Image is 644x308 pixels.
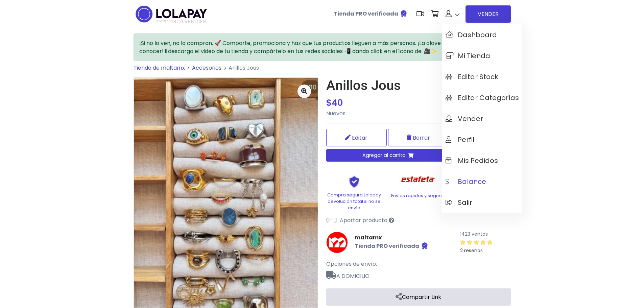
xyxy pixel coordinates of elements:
[413,134,430,142] span: Borrar
[134,3,209,25] img: logo
[355,234,429,242] a: maltamx
[446,52,490,60] span: Mi tienda
[355,242,419,250] b: Tienda PRO verificada
[326,268,511,280] span: A DOMICILIO
[326,260,377,268] span: Opciones de envío:
[442,192,522,213] a: Salir
[326,77,511,94] h1: Anillos Jous
[389,217,394,223] i: Sólo tú verás el producto listado en tu tienda pero podrás venderlo si compartes su enlace directo
[192,64,221,72] a: Accesorios
[134,64,185,72] a: Tienda de maltamx
[390,192,447,199] p: Envíos rápidos y seguros
[157,19,206,25] span: TRENDIER
[326,149,450,162] button: Agregar al carrito
[332,97,343,109] span: 40
[157,20,172,23] span: POWERED BY
[446,178,486,185] span: Balance
[229,64,259,72] span: Anillos Jous
[334,10,398,18] b: Tienda PRO verificada
[134,64,511,77] nav: breadcrumb
[337,175,371,188] img: Shield
[139,39,504,55] span: ¡Si no lo ven, no lo compran. 🚀 Comparte, promociona y haz que tus productos lleguen a más person...
[388,129,449,146] button: Borrar
[326,232,348,253] img: maltamx
[460,247,483,254] small: 2 reseñas
[442,45,522,66] a: Mi tienda
[352,134,367,142] span: Editar
[326,129,387,146] a: Editar
[460,238,511,255] a: 2 reseñas
[466,5,511,23] a: VENDER
[400,9,408,18] img: Tienda verificada
[460,231,488,237] small: 1423 ventas
[446,157,498,164] span: Mis pedidos
[442,150,522,171] a: Mis pedidos
[396,170,441,189] img: Estafeta Logo
[442,108,522,129] a: Vender
[446,73,498,80] span: Editar Stock
[446,136,474,143] span: Perfil
[421,242,429,250] img: Tienda verificada
[442,24,522,45] a: Dashboard
[362,152,406,159] span: Agregar al carrito
[442,66,522,87] a: Editar Stock
[442,87,522,108] a: Editar Categorías
[446,199,472,206] span: Salir
[172,18,181,25] span: GO
[326,192,382,211] p: Compra segura Lolapay devolución total si no se envía
[326,96,511,110] div: $
[442,171,522,192] a: Balance
[340,216,387,224] label: Apartar producto
[326,288,511,306] a: Compartir Link
[446,94,519,101] span: Editar Categorías
[460,238,493,246] div: 5 / 5
[446,31,497,39] span: Dashboard
[442,129,522,150] a: Perfil
[326,110,511,118] p: Nuevos
[446,115,483,122] span: Vender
